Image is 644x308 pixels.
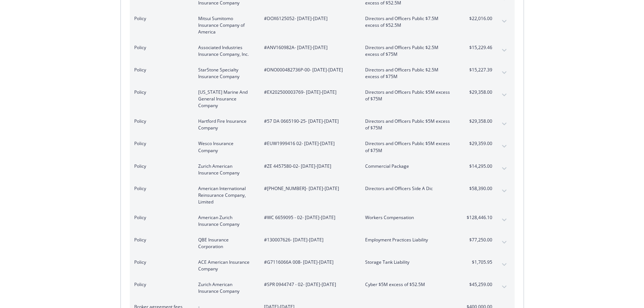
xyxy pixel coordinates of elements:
[198,118,252,131] span: Hartford Fire Insurance Company
[264,140,353,147] span: #EUW1999416 02 - [DATE]-[DATE]
[464,140,492,147] span: $29,359.00
[498,67,510,78] button: expand content
[198,163,252,176] span: Zurich American Insurance Company
[198,281,252,294] span: Zurich American Insurance Company
[130,254,515,276] div: PolicyACE American Insurance Company#G7116066A 008- [DATE]-[DATE]Storage Tank Liability$1,705.95e...
[198,67,252,80] span: StarStone Specialty Insurance Company
[264,236,353,243] span: #130007626 - [DATE]-[DATE]
[134,89,186,96] span: Policy
[130,232,515,254] div: PolicyQBE Insurance Corporation#130007626- [DATE]-[DATE]Employment Practices Liability$77,250.00e...
[498,118,510,130] button: expand content
[365,185,453,192] span: Directors and Officers Side A Dic
[365,118,453,131] span: Directors and Officers Public $5M excess of $75M
[198,259,252,272] span: ACE American Insurance Company
[134,236,186,243] span: Policy
[498,236,510,248] button: expand content
[198,214,252,227] span: American Zurich Insurance Company
[464,67,492,73] span: $15,227.39
[264,89,353,96] span: #EX202500003769 - [DATE]-[DATE]
[130,209,515,232] div: PolicyAmerican Zurich Insurance Company#WC 6659095 - 02- [DATE]-[DATE]Workers Compensation$128,44...
[130,11,515,40] div: PolicyMitsui Sumitomo Insurance Company of America#DOX6125052- [DATE]-[DATE]Directors and Officer...
[264,281,353,288] span: #SPR 0944747 - 02 - [DATE]-[DATE]
[498,259,510,270] button: expand content
[498,281,510,293] button: expand content
[365,163,453,169] span: Commercial Package
[365,214,453,221] span: Workers Compensation
[498,214,510,226] button: expand content
[198,89,252,109] span: [US_STATE] Marine And General Insurance Company
[134,281,186,288] span: Policy
[134,259,186,265] span: Policy
[365,89,453,102] span: Directors and Officers Public $5M excess of $75M
[365,281,453,288] span: Cyber $5M excess of $52.5M
[134,214,186,221] span: Policy
[198,44,252,58] span: Associated Industries Insurance Company, Inc.
[365,259,453,265] span: Storage Tank Liability
[498,89,510,101] button: expand content
[365,15,453,29] span: Directors and Officers Public $7.5M excess of $52.5M
[464,89,492,96] span: $29,358.00
[134,44,186,51] span: Policy
[365,236,453,243] span: Employment Practices Liability
[134,163,186,169] span: Policy
[365,140,453,154] span: Directors and Officers Public $5M excess of $75M
[464,163,492,169] span: $14,295.00
[134,185,186,192] span: Policy
[198,140,252,154] span: Wesco Insurance Company
[130,180,515,209] div: PolicyAmerican International Reinsurance Company, Limited#[PHONE_NUMBER]- [DATE]-[DATE]Directors ...
[198,236,252,250] span: QBE Insurance Corporation
[365,44,453,58] span: Directors and Officers Public $2.5M excess of $75M
[464,214,492,221] span: $128,446.10
[264,67,353,73] span: #DNO000482736P-00 - [DATE]-[DATE]
[264,44,353,51] span: #ANV160982A - [DATE]-[DATE]
[464,15,492,22] span: $22,016.00
[464,281,492,288] span: $45,259.00
[130,40,515,62] div: PolicyAssociated Industries Insurance Company, Inc.#ANV160982A- [DATE]-[DATE]Directors and Office...
[198,15,252,35] span: Mitsui Sumitomo Insurance Company of America
[464,236,492,243] span: $77,250.00
[498,185,510,197] button: expand content
[498,15,510,27] button: expand content
[365,67,453,80] span: Directors and Officers Public $2.5M excess of $75M
[134,140,186,147] span: Policy
[464,185,492,192] span: $58,390.00
[130,158,515,180] div: PolicyZurich American Insurance Company#ZE 4457580-02- [DATE]-[DATE]Commercial Package$14,295.00e...
[498,163,510,174] button: expand content
[130,62,515,84] div: PolicyStarStone Specialty Insurance Company#DNO000482736P-00- [DATE]-[DATE]Directors and Officers...
[464,259,492,265] span: $1,705.95
[498,140,510,152] button: expand content
[498,44,510,56] button: expand content
[130,276,515,299] div: PolicyZurich American Insurance Company#SPR 0944747 - 02- [DATE]-[DATE]Cyber $5M excess of $52.5M...
[130,84,515,113] div: Policy[US_STATE] Marine And General Insurance Company#EX202500003769- [DATE]-[DATE]Directors and ...
[130,136,515,158] div: PolicyWesco Insurance Company#EUW1999416 02- [DATE]-[DATE]Directors and Officers Public $5M exces...
[134,67,186,73] span: Policy
[464,44,492,51] span: $15,229.46
[464,118,492,125] span: $29,358.00
[134,118,186,125] span: Policy
[134,15,186,22] span: Policy
[264,259,353,265] span: #G7116066A 008 - [DATE]-[DATE]
[264,214,353,221] span: #WC 6659095 - 02 - [DATE]-[DATE]
[264,118,353,125] span: #57 DA 0665190-25 - [DATE]-[DATE]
